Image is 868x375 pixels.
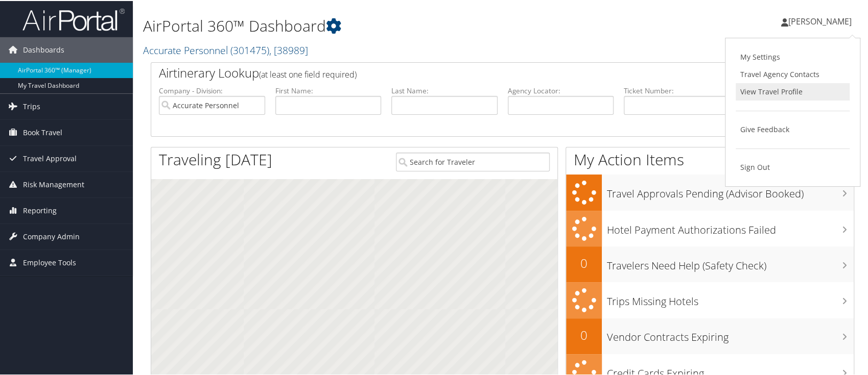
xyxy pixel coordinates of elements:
span: Risk Management [23,171,84,196]
h3: Vendor Contracts Expiring [607,324,854,343]
h3: Hotel Payment Authorizations Failed [607,217,854,236]
a: Give Feedback [736,120,850,137]
span: Book Travel [23,119,62,144]
img: airportal-logo.png [22,7,125,31]
span: , [ 38989 ] [269,42,308,56]
a: My Settings [736,47,850,65]
a: [PERSON_NAME] [781,5,862,36]
h3: Trips Missing Hotels [607,288,854,308]
label: Company - Division: [159,85,265,95]
span: ( 301475 ) [230,42,269,56]
a: Travel Agency Contacts [736,65,850,82]
a: Trips Missing Hotels [566,281,854,317]
span: Travel Approval [23,145,77,170]
h3: Travelers Need Help (Safety Check) [607,253,854,272]
span: Dashboards [23,36,64,62]
span: Reporting [23,197,57,222]
a: Travel Approvals Pending (Advisor Booked) [566,173,854,210]
a: 0Travelers Need Help (Safety Check) [566,245,854,281]
h1: AirPortal 360™ Dashboard [143,14,622,36]
h3: Travel Approvals Pending (Advisor Booked) [607,181,854,200]
a: Hotel Payment Authorizations Failed [566,210,854,246]
a: 0Vendor Contracts Expiring [566,317,854,353]
h1: Traveling [DATE] [159,148,272,169]
span: Company Admin [23,223,80,248]
span: (at least one field required) [259,68,357,79]
label: Ticket Number: [624,85,730,95]
label: Agency Locator: [508,85,614,95]
h2: 0 [566,254,602,271]
label: First Name: [275,85,382,95]
span: Employee Tools [23,249,76,274]
span: [PERSON_NAME] [788,15,852,26]
h2: 0 [566,326,602,343]
input: Search for Traveler [396,152,550,170]
span: Trips [23,93,40,118]
a: View Travel Profile [736,82,850,99]
h2: Airtinerary Lookup [159,63,787,81]
label: Last Name: [391,85,498,95]
a: Accurate Personnel [143,42,308,56]
h1: My Action Items [566,148,854,169]
a: Sign Out [736,158,850,175]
